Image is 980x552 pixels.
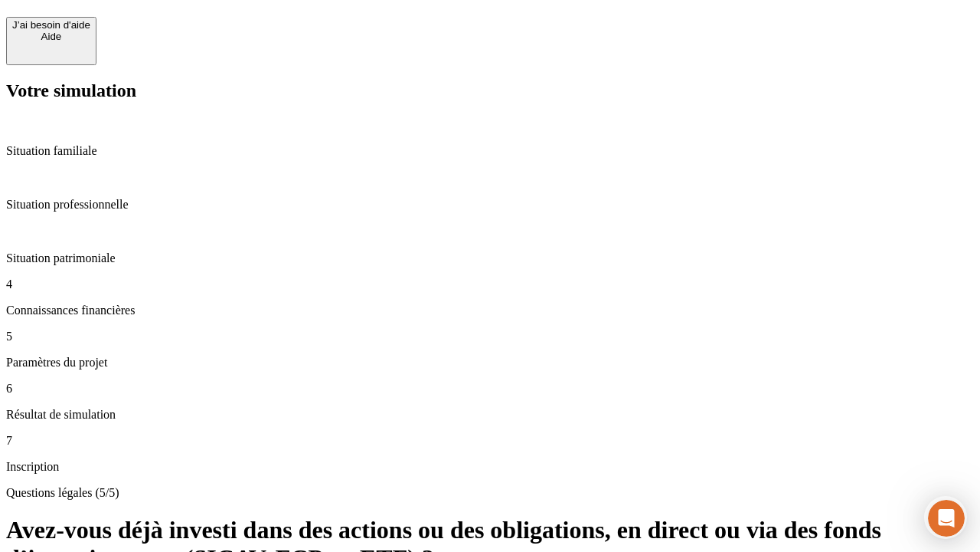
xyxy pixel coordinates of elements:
[6,144,974,158] p: Situation familiale
[6,251,974,265] p: Situation patrimoniale
[6,382,974,396] p: 6
[6,304,974,317] p: Connaissances financières
[6,198,974,212] p: Situation professionnelle
[12,19,90,31] div: J’ai besoin d'aide
[6,434,974,448] p: 7
[6,460,974,474] p: Inscription
[12,31,90,42] div: Aide
[6,356,974,370] p: Paramètres du projet
[6,17,96,65] button: J’ai besoin d'aideAide
[6,408,974,422] p: Résultat de simulation
[6,80,974,101] h2: Votre simulation
[928,500,965,537] iframe: Intercom live chat
[6,278,974,291] p: 4
[6,486,974,500] p: Questions légales (5/5)
[6,330,974,343] p: 5
[924,496,967,539] iframe: Intercom live chat discovery launcher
